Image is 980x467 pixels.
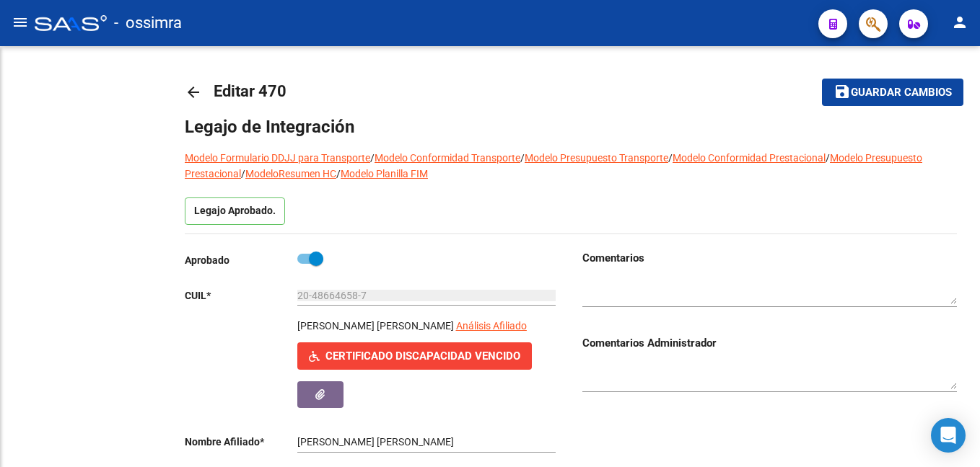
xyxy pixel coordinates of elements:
[582,335,957,351] h3: Comentarios Administrador
[456,320,527,332] span: Análisis Afiliado
[834,83,851,100] mat-icon: save
[325,350,520,363] span: Certificado Discapacidad Vencido
[375,152,520,164] a: Modelo Conformidad Transporte
[822,79,963,105] button: Guardar cambios
[185,115,957,138] h1: Legajo de Integración
[185,288,297,303] p: CUIL
[114,7,182,39] span: - ossimra
[582,250,957,266] h3: Comentarios
[951,14,968,31] mat-icon: person
[185,197,285,225] p: Legajo Aprobado.
[245,168,336,179] a: ModeloResumen HC
[931,418,966,453] div: Open Intercom Messenger
[525,152,668,164] a: Modelo Presupuesto Transporte
[185,434,297,450] p: Nombre Afiliado
[673,152,826,164] a: Modelo Conformidad Prestacional
[185,252,297,268] p: Aprobado
[12,14,29,31] mat-icon: menu
[185,152,370,164] a: Modelo Formulario DDJJ para Transporte
[341,168,428,179] a: Modelo Planilla FIM
[214,82,286,100] span: Editar 470
[851,86,952,99] span: Guardar cambios
[297,342,532,369] button: Certificado Discapacidad Vencido
[297,318,454,334] p: [PERSON_NAME] [PERSON_NAME]
[185,84,202,101] mat-icon: arrow_back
